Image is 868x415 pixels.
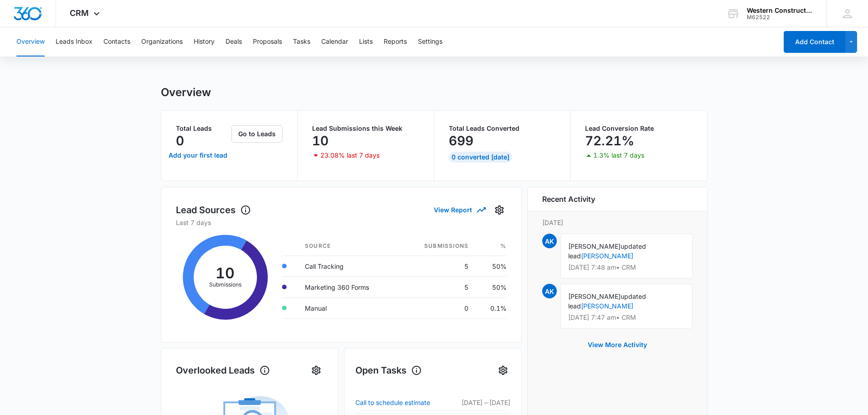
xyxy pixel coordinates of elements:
[476,297,506,318] td: 0.1%
[293,27,310,56] button: Tasks
[253,27,282,56] button: Proposals
[579,334,656,356] button: View More Activity
[141,27,183,56] button: Organizations
[568,264,685,271] p: [DATE] 7:48 am • CRM
[747,7,813,14] div: account name
[312,133,329,148] p: 10
[581,302,633,310] a: [PERSON_NAME]
[542,234,557,248] span: AK
[56,27,92,56] button: Leads Inbox
[476,256,506,277] td: 50%
[167,144,230,166] a: Add your first lead
[359,27,373,56] button: Lists
[298,277,400,297] td: Marketing 360 Forms
[542,284,557,298] span: AK
[194,27,215,56] button: History
[298,256,400,277] td: Call Tracking
[418,27,442,56] button: Settings
[231,125,282,143] button: Go to Leads
[400,297,476,318] td: 0
[542,194,595,205] h6: Recent Activity
[449,152,512,163] div: 0 Converted [DATE]
[400,236,476,256] th: Submissions
[312,125,419,132] p: Lead Submissions this Week
[16,27,45,56] button: Overview
[434,202,485,218] button: View Report
[355,364,422,377] h1: Open Tasks
[70,8,89,18] span: CRM
[449,398,510,407] p: [DATE] – [DATE]
[581,252,633,260] a: [PERSON_NAME]
[103,27,130,56] button: Contacts
[298,236,400,256] th: Source
[355,397,449,408] a: Call to schedule estimate
[384,27,407,56] button: Reports
[176,125,230,132] p: Total Leads
[309,363,324,378] button: Settings
[568,242,621,250] span: [PERSON_NAME]
[593,152,644,159] p: 1.3% last 7 days
[176,203,251,217] h1: Lead Sources
[542,218,693,227] p: [DATE]
[321,27,348,56] button: Calendar
[492,203,507,217] button: Settings
[476,236,506,256] th: %
[176,133,184,148] p: 0
[585,125,693,132] p: Lead Conversion Rate
[784,31,845,53] button: Add Contact
[320,152,380,159] p: 23.08% last 7 days
[568,292,621,300] span: [PERSON_NAME]
[476,277,506,297] td: 50%
[568,314,685,321] p: [DATE] 7:47 am • CRM
[496,363,510,378] button: Settings
[176,364,270,377] h1: Overlooked Leads
[161,86,211,99] h1: Overview
[176,218,507,227] p: Last 7 days
[400,277,476,297] td: 5
[449,133,473,148] p: 699
[298,297,400,318] td: Manual
[400,256,476,277] td: 5
[449,125,556,132] p: Total Leads Converted
[231,130,282,138] a: Go to Leads
[747,14,813,20] div: account id
[226,27,242,56] button: Deals
[585,133,634,148] p: 72.21%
